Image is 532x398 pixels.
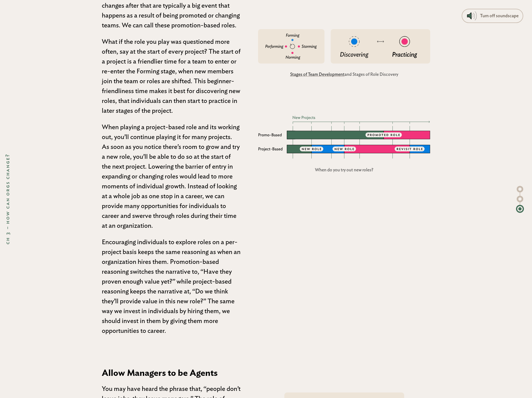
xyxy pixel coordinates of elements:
h3: Allow Managers to be Agents [102,367,241,380]
figcaption: and Stages of Role Discovery [290,71,398,78]
div: Turn off soundscape [480,11,519,21]
figcaption: When do you try out new roles? [315,167,373,173]
p: When playing a project-based role and its working out, you’ll continue playing it for many projec... [102,122,241,231]
p: What if the role you play was questioned more often, say at the start of every project? The start... [102,37,241,116]
p: Encouraging individuals to explore roles on a per-project basis keeps the same reasoning as when ... [102,237,241,336]
a: Stages of Team Development [290,72,345,77]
